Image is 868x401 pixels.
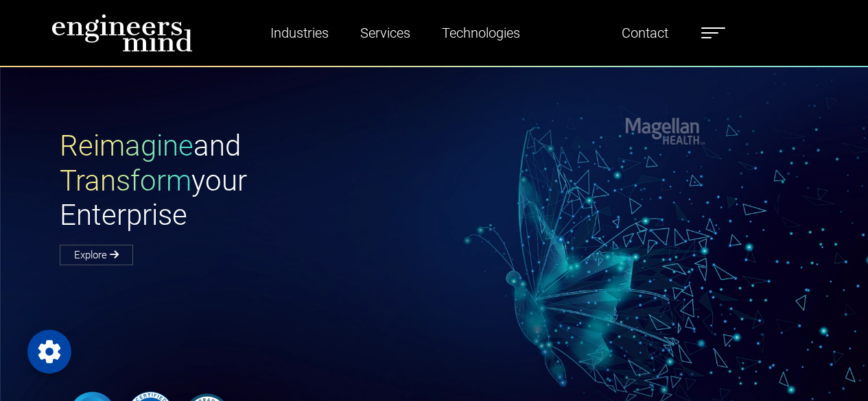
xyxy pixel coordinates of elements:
[436,17,526,49] a: Technologies
[265,17,334,49] a: Industries
[51,14,193,52] img: logo
[60,129,193,162] span: Reimagine
[60,245,133,265] a: Explore
[355,17,416,49] a: Services
[616,17,674,49] a: Contact
[60,164,191,197] span: Transform
[60,129,434,232] h1: and your Enterprise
